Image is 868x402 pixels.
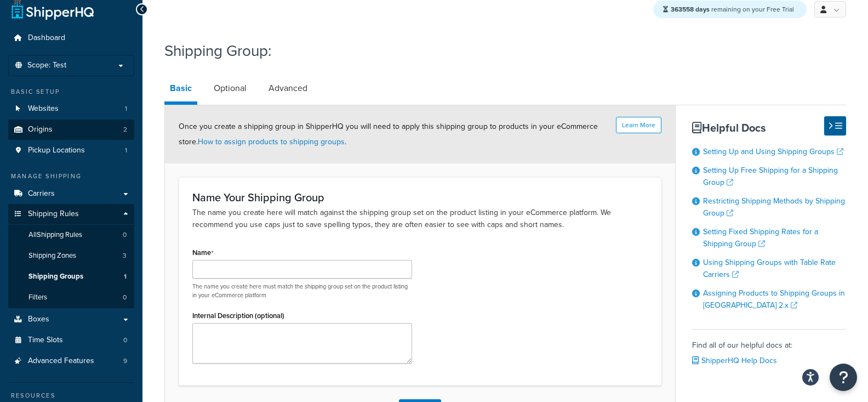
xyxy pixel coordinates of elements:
[8,246,134,266] li: Shipping Zones
[692,329,846,369] div: Find all of our helpful docs at:
[123,356,127,366] span: 9
[692,122,846,134] h3: Helpful Docs
[8,140,134,161] a: Pickup Locations1
[671,4,794,14] span: remaining on your Free Trial
[8,99,134,119] a: Websites1
[192,207,648,231] p: The name you create here will match against the shipping group set on the product listing in your...
[179,121,598,148] span: Once you create a shipping group in ShipperHQ you will need to apply this shipping group to produ...
[192,191,648,203] h3: Name Your Shipping Group
[27,61,66,70] span: Scope: Test
[8,87,134,97] div: Basic Setup
[824,116,846,135] button: Hide Help Docs
[8,351,134,371] a: Advanced Features9
[8,330,134,350] a: Time Slots0
[124,272,127,281] span: 1
[8,204,134,224] a: Shipping Rules
[8,351,134,371] li: Advanced Features
[28,251,76,261] span: Shipping Zones
[123,336,127,345] span: 0
[123,251,127,261] span: 3
[8,309,134,330] a: Boxes
[125,104,127,114] span: 1
[28,146,85,155] span: Pickup Locations
[703,195,845,219] a: Restricting Shipping Methods by Shipping Group
[703,146,843,157] a: Setting Up and Using Shipping Groups
[28,104,59,114] span: Websites
[671,4,710,14] strong: 363558 days
[8,246,134,266] a: Shipping Zones3
[192,248,214,257] label: Name
[28,230,82,240] span: All Shipping Rules
[28,293,47,302] span: Filters
[28,210,79,219] span: Shipping Rules
[8,172,134,181] div: Manage Shipping
[28,272,83,281] span: Shipping Groups
[28,356,94,366] span: Advanced Features
[8,120,134,140] li: Origins
[208,75,252,101] a: Optional
[703,226,818,250] a: Setting Fixed Shipping Rates for a Shipping Group
[8,140,134,161] li: Pickup Locations
[8,267,134,287] a: Shipping Groups1
[703,287,845,311] a: Assigning Products to Shipping Groups in [GEOGRAPHIC_DATA] 2.x
[8,184,134,204] a: Carriers
[28,315,49,324] span: Boxes
[8,225,134,245] a: AllShipping Rules0
[164,40,832,61] h1: Shipping Group:
[28,33,65,43] span: Dashboard
[703,257,836,280] a: Using Shipping Groups with Table Rate Carriers
[8,330,134,350] li: Time Slots
[123,125,127,134] span: 2
[28,189,55,199] span: Carriers
[28,125,53,134] span: Origins
[123,293,127,302] span: 0
[123,230,127,240] span: 0
[703,165,838,188] a: Setting Up Free Shipping for a Shipping Group
[263,75,313,101] a: Advanced
[125,146,127,155] span: 1
[164,75,197,105] a: Basic
[830,364,857,391] button: Open Resource Center
[8,204,134,308] li: Shipping Rules
[28,336,63,345] span: Time Slots
[8,28,134,48] a: Dashboard
[8,287,134,308] a: Filters0
[616,117,661,133] button: Learn More
[198,136,345,148] a: How to assign products to shipping groups
[692,355,777,366] a: ShipperHQ Help Docs
[192,282,412,299] p: The name you create here must match the shipping group set on the product listing in your eCommer...
[8,267,134,287] li: Shipping Groups
[8,120,134,140] a: Origins2
[8,287,134,308] li: Filters
[8,391,134,400] div: Resources
[8,99,134,119] li: Websites
[192,312,284,320] label: Internal Description (optional)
